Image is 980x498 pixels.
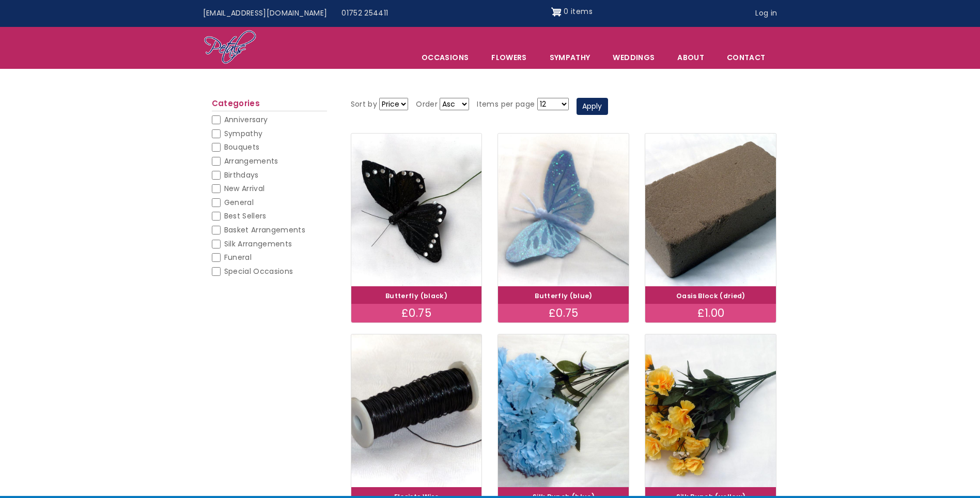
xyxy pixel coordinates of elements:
img: Butterfly (black) [351,134,482,286]
span: 0 items [564,6,592,17]
div: £1.00 [645,304,776,323]
a: Flowers [480,47,537,68]
a: About [666,47,715,68]
span: Occasions [411,47,479,68]
span: Funeral [224,252,252,262]
span: Birthdays [224,170,259,180]
span: New Arrival [224,183,265,194]
span: Best Sellers [224,211,267,221]
img: Butterfly (blue) [498,134,629,286]
a: Log in [748,4,784,23]
span: Basket Arrangements [224,225,306,235]
span: Arrangements [224,156,278,166]
button: Apply [577,98,608,115]
span: Weddings [602,47,665,68]
span: Anniversary [224,114,268,125]
a: Shopping cart 0 items [551,4,593,20]
a: [EMAIL_ADDRESS][DOMAIN_NAME] [196,4,335,23]
span: Bouquets [224,142,260,152]
img: Silk Bunch (blue) [498,334,629,487]
img: Shopping cart [551,4,562,20]
a: Butterfly (blue) [535,291,593,300]
a: Sympathy [539,47,601,68]
div: £0.75 [498,304,629,323]
label: Sort by [351,98,377,111]
img: Home [204,30,257,66]
span: Silk Arrangements [224,239,292,249]
a: Oasis Block (dried) [676,291,745,300]
a: Butterfly (black) [385,291,447,300]
img: Oasis Block (dried) [645,134,776,286]
span: Special Occasions [224,266,293,276]
h2: Categories [212,99,327,111]
a: Contact [716,47,776,68]
img: Florists Wire [351,334,482,487]
div: £0.75 [351,304,482,323]
label: Order [416,98,438,111]
span: Sympathy [224,128,263,139]
span: General [224,197,254,208]
img: Silk Bunch (yellow) [645,334,776,487]
label: Items per page [477,98,535,111]
a: 01752 254411 [334,4,395,23]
